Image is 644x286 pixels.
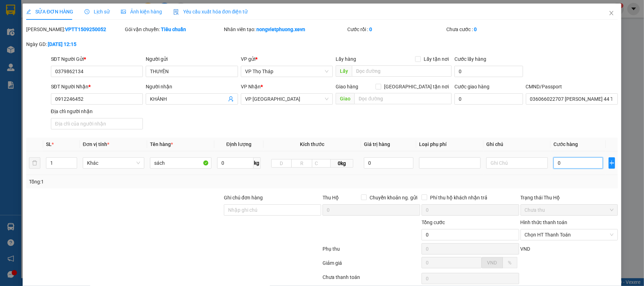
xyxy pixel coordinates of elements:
[241,84,261,89] span: VP Nhận
[29,178,249,186] div: Tổng: 1
[354,93,452,104] input: Dọc đường
[300,141,324,147] span: Kích thước
[331,159,353,168] span: 0kg
[336,93,354,104] span: Giao
[29,157,40,169] button: delete
[454,56,486,62] label: Cước lấy hàng
[609,160,615,166] span: plus
[224,195,263,200] label: Ghi chú đơn hàng
[323,195,339,200] span: Thu Hộ
[256,27,305,32] b: nongvietphuong.xevn
[454,93,523,105] input: Cước giao hàng
[291,159,312,168] input: R
[173,9,179,15] img: icon
[125,25,222,33] div: Gói vận chuyển:
[454,66,523,77] input: Cước lấy hàng
[454,84,489,89] label: Cước giao hàng
[121,9,162,14] span: Ảnh kiện hàng
[146,83,238,91] div: Người nhận
[312,159,331,168] input: C
[487,260,497,265] span: VND
[369,27,372,32] b: 0
[364,141,390,147] span: Giá trị hàng
[521,220,568,225] label: Hình thức thanh toán
[146,55,238,63] div: Người gửi
[336,56,356,62] span: Lấy hàng
[271,159,292,168] input: D
[609,157,615,169] button: plus
[161,27,186,32] b: Tiêu chuẩn
[26,40,124,48] div: Ngày GD:
[602,4,621,23] button: Close
[336,84,358,89] span: Giao hàng
[26,25,124,33] div: [PERSON_NAME]:
[254,157,261,169] span: kg
[83,141,109,147] span: Đơn vị tính
[525,205,614,215] span: Chưa thu
[226,141,251,147] span: Định lượng
[508,260,512,265] span: %
[51,107,143,115] div: Địa chỉ người nhận
[224,25,346,33] div: Nhân viên tạo:
[422,220,445,225] span: Tổng cước
[150,157,211,169] input: VD: Bàn, Ghế
[322,245,421,257] div: Phụ thu
[427,194,490,202] span: Phí thu hộ khách nhận trả
[474,27,477,32] b: 0
[483,138,551,151] th: Ghi chú
[245,94,329,104] span: VP Nam Định
[553,141,578,147] span: Cước hàng
[228,96,234,102] span: user-add
[322,273,421,286] div: Chưa thanh toán
[352,65,452,77] input: Dọc đường
[446,25,544,33] div: Chưa cước :
[48,41,76,47] b: [DATE] 12:15
[609,10,614,16] span: close
[367,194,420,202] span: Chuyển khoản ng. gửi
[322,259,421,272] div: Giảm giá
[521,246,530,252] span: VND
[85,9,110,14] span: Lịch sử
[173,9,248,14] span: Yêu cầu xuất hóa đơn điện tử
[51,83,143,91] div: SĐT Người Nhận
[51,55,143,63] div: SĐT Người Gửi
[526,83,618,91] div: CMND/Passport
[336,65,352,77] span: Lấy
[525,229,614,240] span: Chọn HT Thanh Toán
[381,83,452,91] span: [GEOGRAPHIC_DATA] tận nơi
[245,66,329,77] span: VP Thọ Tháp
[421,55,452,63] span: Lấy tận nơi
[416,138,483,151] th: Loại phụ phí
[26,9,73,14] span: SỬA ĐƠN HÀNG
[486,157,548,169] input: Ghi Chú
[85,9,89,14] span: clock-circle
[26,9,31,14] span: edit
[121,9,126,14] span: picture
[224,204,321,216] input: Ghi chú đơn hàng
[87,158,140,168] span: Khác
[150,141,173,147] span: Tên hàng
[65,27,106,32] b: VPTT1509250052
[521,194,618,202] div: Trạng thái Thu Hộ
[46,141,52,147] span: SL
[241,55,333,63] div: VP gửi
[347,25,445,33] div: Cước rồi :
[51,118,143,129] input: Địa chỉ của người nhận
